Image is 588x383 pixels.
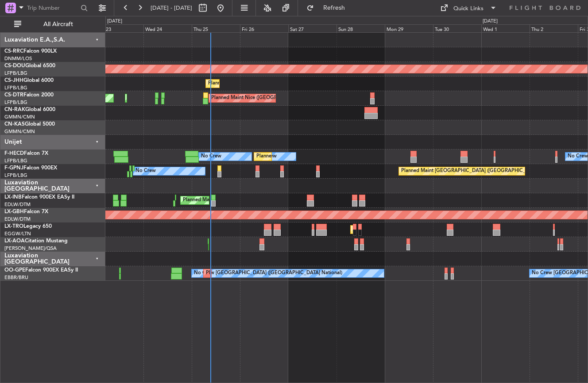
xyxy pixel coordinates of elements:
a: LX-GBHFalcon 7X [4,209,48,214]
div: Planned Maint [GEOGRAPHIC_DATA] ([GEOGRAPHIC_DATA]) [208,77,348,90]
span: Refresh [316,5,353,11]
div: Thu 2 [530,24,578,32]
button: Quick Links [436,1,501,15]
a: EDLW/DTM [4,216,31,222]
div: Planned Maint Nice ([GEOGRAPHIC_DATA]) [211,92,310,105]
a: CS-JHHGlobal 6000 [4,78,54,83]
a: LX-INBFalcon 900EX EASy II [4,195,74,200]
div: Quick Links [453,4,484,13]
a: LFPB/LBG [4,84,27,91]
span: CS-RRC [4,49,23,54]
div: Wed 24 [143,24,192,32]
a: EBBR/BRU [4,274,28,281]
div: Sun 28 [337,24,385,32]
a: LFPB/LBG [4,70,27,77]
a: EGGW/LTN [4,230,31,237]
a: [PERSON_NAME]/QSA [4,245,57,252]
a: CN-KASGlobal 5000 [4,122,55,127]
div: Planned Maint [GEOGRAPHIC_DATA] ([GEOGRAPHIC_DATA]) [256,150,396,163]
span: CN-KAS [4,122,25,127]
span: CS-DTR [4,92,23,98]
a: EDLW/DTM [4,201,31,208]
div: Mon 29 [385,24,433,32]
a: DNMM/LOS [4,55,32,62]
span: F-HECD [4,151,24,156]
span: CS-JHH [4,78,23,83]
button: All Aircraft [10,17,96,31]
span: CS-DOU [4,63,25,69]
div: Planned Maint [GEOGRAPHIC_DATA] ([GEOGRAPHIC_DATA] National) [206,267,366,280]
div: Tue 30 [433,24,481,32]
div: No Crew [135,165,156,178]
a: F-GPNJFalcon 900EX [4,165,57,171]
button: Refresh [302,1,356,15]
a: F-HECDFalcon 7X [4,151,48,156]
a: LFPB/LBG [4,172,27,179]
div: No Crew [201,150,221,163]
span: [DATE] - [DATE] [151,4,192,12]
span: LX-GBH [4,209,24,214]
span: LX-INB [4,195,22,200]
div: [DATE] [107,18,122,25]
a: OO-GPEFalcon 900EX EASy II [4,268,78,273]
a: GMMN/CMN [4,114,35,120]
div: Wed 1 [481,24,530,32]
div: No Crew [568,150,588,163]
a: LX-AOACitation Mustang [4,238,68,244]
span: F-GPNJ [4,165,23,171]
a: CS-DOUGlobal 6500 [4,63,55,69]
div: No Crew [GEOGRAPHIC_DATA] ([GEOGRAPHIC_DATA] National) [194,267,342,280]
span: OO-GPE [4,268,25,273]
span: All Aircraft [23,21,93,27]
div: Tue 23 [95,24,143,32]
a: GMMN/CMN [4,128,35,135]
div: Sat 27 [288,24,337,32]
div: [DATE] [483,18,498,25]
a: CS-DTRFalcon 2000 [4,92,54,98]
span: CN-RAK [4,107,25,112]
a: CS-RRCFalcon 900LX [4,49,57,54]
span: LX-AOA [4,238,25,244]
input: Trip Number [27,1,78,15]
div: Thu 25 [192,24,240,32]
div: Fri 26 [240,24,288,32]
a: LFPB/LBG [4,99,27,106]
div: Planned Maint [GEOGRAPHIC_DATA] ([GEOGRAPHIC_DATA]) [401,165,541,178]
a: LX-TROLegacy 650 [4,224,52,229]
a: LFPB/LBG [4,157,27,164]
span: LX-TRO [4,224,23,229]
div: Planned Maint [GEOGRAPHIC_DATA] ([GEOGRAPHIC_DATA]) [183,194,322,207]
a: CN-RAKGlobal 6000 [4,107,55,112]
